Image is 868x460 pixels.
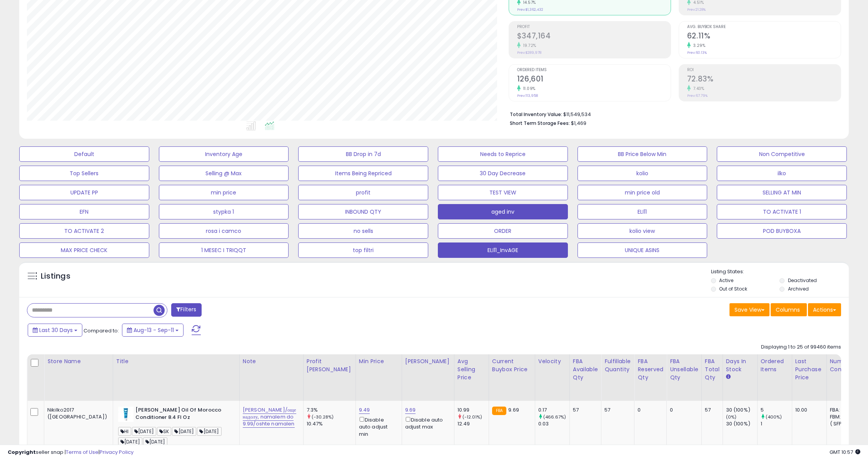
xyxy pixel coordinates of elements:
[19,166,149,181] button: Top Sellers
[159,166,289,181] button: Selling @ Max
[298,166,428,181] button: Items Being Repriced
[159,185,289,200] button: min price
[438,223,568,239] button: ORDER
[761,357,789,374] div: Ordered Items
[197,427,221,436] span: [DATE]
[298,223,428,239] button: no sells
[573,357,598,382] div: FBA Available Qty
[457,407,489,414] div: 10.99
[578,185,708,200] button: min price old
[761,344,841,351] div: Displaying 1 to 25 of 99460 items
[726,374,731,380] small: Days In Stock.
[687,75,841,85] h2: 72.83%
[687,32,841,42] h2: 62.11%
[47,407,107,420] div: Nikilko2017 ([GEOGRAPHIC_DATA])
[726,420,757,427] div: 30 (100%)
[298,185,428,200] button: profit
[830,414,855,420] div: FBM: 1
[517,7,543,12] small: Prev: $1,362,432
[307,420,356,427] div: 10.47%
[771,303,807,316] button: Columns
[670,357,698,382] div: FBA Unsellable Qty
[457,420,489,427] div: 12.49
[143,437,167,446] span: [DATE]
[118,437,142,446] span: [DATE]
[19,185,149,200] button: UPDATE PP
[298,242,428,258] button: top filtri
[578,223,708,239] button: kolio view
[538,407,569,414] div: 0.17
[462,414,482,420] small: (-12.01%)
[171,303,201,317] button: Filters
[705,407,717,414] div: 57
[719,277,733,284] label: Active
[19,223,149,239] button: TO ACTIVATE 2
[159,204,289,219] button: stypka 1
[298,204,428,219] button: INBOUND QTY
[638,357,663,382] div: FBA Reserved Qty
[159,146,289,162] button: Inventory Age
[578,146,708,162] button: BB Price Below Min
[19,146,149,162] button: Default
[604,357,631,374] div: Fulfillable Quantity
[118,407,134,422] img: 31Kia4GfgcL._SL40_.jpg
[307,407,356,414] div: 7.3%
[830,448,860,456] span: 2025-10-12 10:57 GMT
[691,43,706,48] small: 3.29%
[438,204,568,219] button: aged inv
[573,407,595,414] div: 57
[41,271,70,282] h5: Listings
[788,277,817,284] label: Deactivated
[243,357,300,365] div: Note
[405,357,451,365] div: [PERSON_NAME]
[508,406,519,414] span: 9.69
[134,326,174,334] span: Aug-13 - Sep-11
[717,185,847,200] button: SELLING AT MIN
[47,357,110,365] div: Store Name
[808,303,841,316] button: Actions
[726,407,757,414] div: 30 (100%)
[359,406,370,414] a: 9.49
[711,268,849,276] p: Listing States:
[298,146,428,162] button: BB Drop in 7d
[521,43,536,48] small: 19.72%
[66,448,98,456] a: Terms of Use
[578,204,708,219] button: ELI11
[538,357,566,365] div: Velocity
[132,427,156,436] span: [DATE]
[543,414,566,420] small: (466.67%)
[830,420,855,427] div: ( SFP: 1 )
[517,93,538,98] small: Prev: 113,958
[19,204,149,219] button: EFN
[830,407,855,414] div: FBA: 0
[705,357,719,382] div: FBA Total Qty
[517,75,671,85] h2: 126,601
[438,146,568,162] button: Needs to Reprice
[122,324,184,337] button: Aug-13 - Sep-11
[776,306,800,314] span: Columns
[83,327,119,334] span: Compared to:
[687,50,707,55] small: Prev: 60.13%
[830,357,858,374] div: Num of Comp.
[116,357,236,365] div: Title
[510,111,562,118] b: Total Inventory Value:
[39,326,73,334] span: Last 30 Days
[538,420,569,427] div: 0.03
[405,415,448,430] div: Disable auto adjust max
[687,25,841,29] span: Avg. Buybox Share
[100,448,134,456] a: Privacy Policy
[517,50,541,55] small: Prev: $289,978
[492,357,532,374] div: Current Buybox Price
[788,286,809,292] label: Archived
[8,449,134,456] div: seller snap | |
[159,242,289,258] button: 1 MESEC I TRIQQT
[510,120,570,126] b: Short Term Storage Fees:
[517,68,671,72] span: Ordered Items
[457,357,486,382] div: Avg Selling Price
[159,223,289,239] button: rosa i camco
[687,7,706,12] small: Prev: 21.28%
[8,448,36,456] strong: Copyright
[492,407,506,415] small: FBA
[172,427,196,436] span: [DATE]
[638,407,661,414] div: 0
